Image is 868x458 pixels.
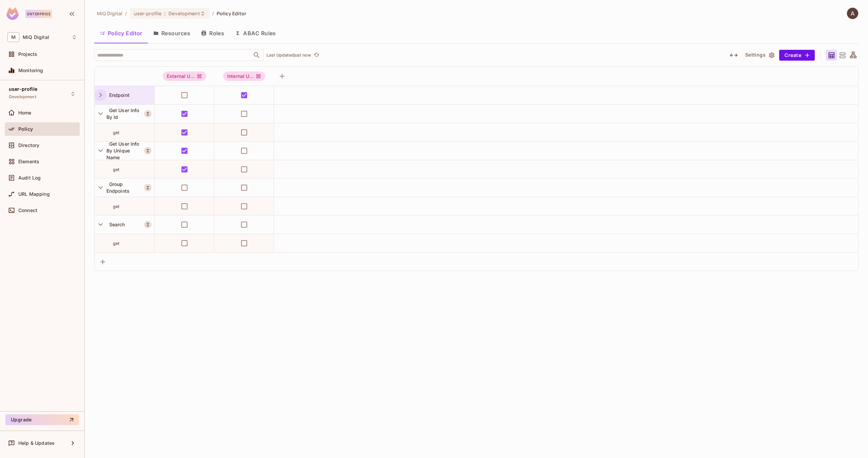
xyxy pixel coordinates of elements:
[18,208,37,213] span: Connect
[97,10,122,17] span: the active workspace
[148,25,196,42] button: Resources
[196,25,230,42] button: Roles
[164,11,166,16] span: :
[6,7,19,20] img: SReyMgAAAABJRU5ErkJggg==
[9,86,37,92] span: user-profile
[18,126,33,132] span: Policy
[18,110,32,116] span: Home
[144,147,152,154] button: A Resource Set is a dynamically conditioned resource, defined by real-time criteria.
[18,143,39,148] span: Directory
[847,8,858,19] img: Ambarish Singh
[125,10,127,17] li: /
[163,71,206,81] span: External User
[25,10,52,18] div: Enterprise
[312,51,320,59] button: refresh
[311,51,320,59] span: Click to refresh data
[217,10,246,17] span: Policy Editor
[106,141,139,160] span: Get User Info By Unique Name
[23,35,49,40] span: Workspace: MiQ Digital
[106,92,130,98] span: Endpoint
[314,52,319,59] span: refresh
[134,10,162,17] span: user-profile
[18,175,41,181] span: Audit Log
[743,50,776,61] button: Settings
[5,414,79,425] button: Upgrade
[212,10,214,17] li: /
[18,191,50,197] span: URL Mapping
[252,50,261,60] button: Open
[113,167,119,172] span: get
[9,94,36,100] span: Development
[144,184,152,191] button: A Resource Set is a dynamically conditioned resource, defined by real-time criteria.
[94,25,148,42] button: Policy Editor
[144,221,152,228] button: A Resource Set is a dynamically conditioned resource, defined by real-time criteria.
[7,32,19,42] span: M
[113,130,119,135] span: get
[18,68,43,73] span: Monitoring
[106,107,139,120] span: Get User Info By Id
[223,71,265,81] span: Internal User
[18,440,55,446] span: Help & Updates
[113,204,119,209] span: get
[144,110,152,118] button: A Resource Set is a dynamically conditioned resource, defined by real-time criteria.
[223,71,265,81] div: Internal U...
[106,222,125,227] span: Search
[113,241,119,246] span: get
[230,25,281,42] button: ABAC Rules
[18,51,37,57] span: Projects
[779,50,815,61] button: Create
[18,159,39,164] span: Elements
[106,181,130,194] span: Group Endpoints
[267,53,311,58] p: Last Updated just now
[163,71,206,81] div: External U...
[169,10,200,17] span: Development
